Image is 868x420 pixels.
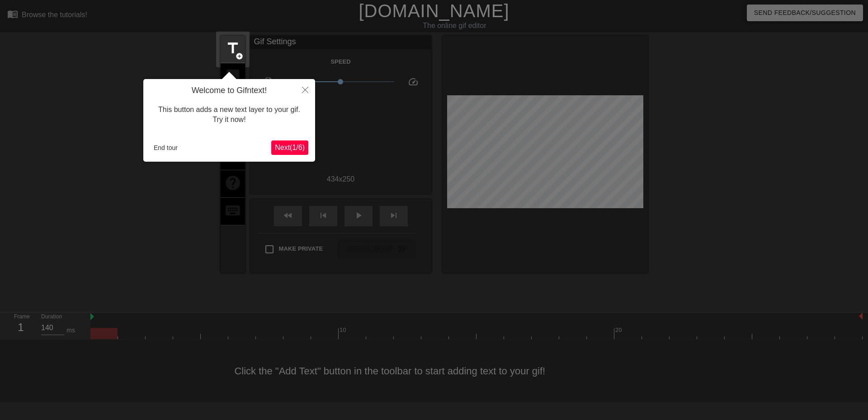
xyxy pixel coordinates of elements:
button: Next [271,140,308,155]
h4: Welcome to Gifntext! [150,86,308,96]
button: End tour [150,141,181,154]
button: Close [295,79,315,100]
span: Next ( 1 / 6 ) [275,144,305,151]
div: This button adds a new text layer to your gif. Try it now! [150,96,308,134]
